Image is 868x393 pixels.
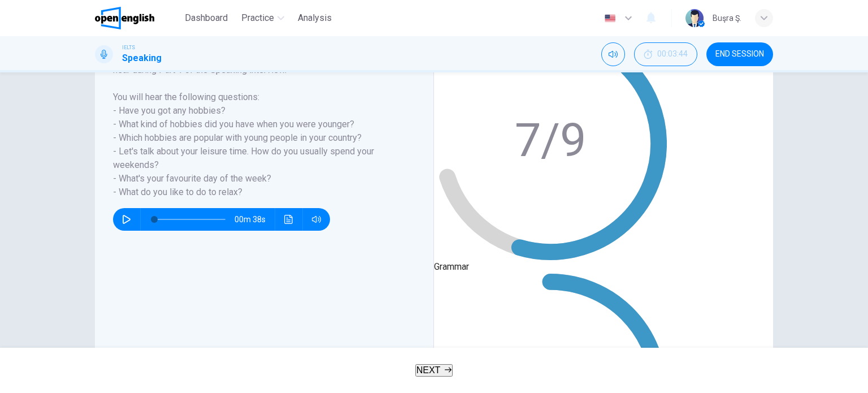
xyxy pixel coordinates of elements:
[434,261,469,272] span: Grammar
[180,8,232,28] button: Dashboard
[601,42,625,66] div: Mute
[241,11,274,25] span: Practice
[415,364,453,377] button: NEXT
[685,9,704,27] img: Profile picture
[122,44,135,51] span: IELTS
[713,11,741,25] div: Buşra Ş.
[122,51,162,65] h1: Speaking
[515,113,586,167] text: 7/9
[657,50,688,59] span: 00:03:44
[634,42,697,66] div: Hide
[293,8,336,28] button: Analysis
[603,14,617,23] img: en
[416,365,441,375] span: NEXT
[95,7,180,29] a: OpenEnglish logo
[634,42,697,66] button: 00:03:44
[298,11,332,25] span: Analysis
[113,50,402,199] h6: Listen to the track below to hear an example of the questions you may hear during Part 1 of the S...
[237,8,289,28] button: Practice
[95,7,154,29] img: OpenEnglish logo
[280,208,298,231] button: Click to see the audio transcription
[706,42,773,66] button: END SESSION
[715,50,764,59] span: END SESSION
[185,11,228,25] span: Dashboard
[235,208,275,231] span: 00m 38s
